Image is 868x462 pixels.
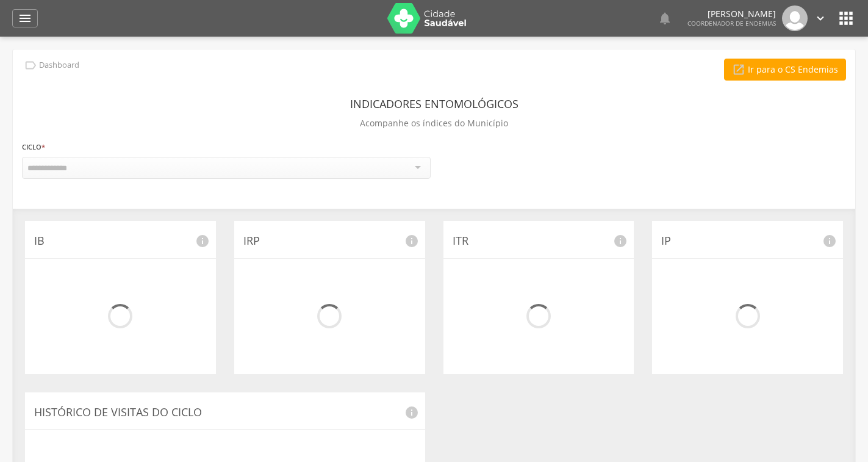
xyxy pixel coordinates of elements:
p: Dashboard [39,60,79,70]
span: Coordenador de Endemias [687,19,776,27]
a: Ir para o CS Endemias [724,59,846,81]
header: Indicadores Entomológicos [350,93,518,115]
a:  [658,5,672,31]
i: info [195,234,210,248]
p: Acompanhe os índices do Município [360,115,508,132]
p: IP [661,233,834,249]
i:  [658,11,672,26]
i: info [404,234,419,248]
p: Histórico de Visitas do Ciclo [34,405,416,420]
i:  [18,11,32,26]
p: ITR [453,233,625,249]
a:  [814,5,827,31]
i: info [404,405,419,420]
a:  [12,9,38,27]
i:  [814,12,827,25]
p: IRP [243,233,416,249]
i: info [613,234,628,248]
p: [PERSON_NAME] [687,10,776,18]
p: IB [34,233,207,249]
i:  [732,63,745,76]
i: info [822,234,837,248]
i:  [24,59,37,72]
i:  [836,9,856,28]
label: Ciclo [22,140,45,154]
